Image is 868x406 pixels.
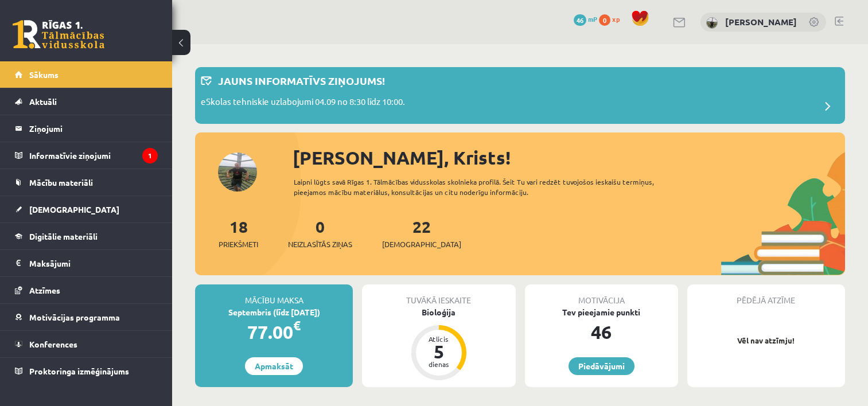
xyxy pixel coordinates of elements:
[29,366,129,376] span: Proktoringa izmēģinājums
[219,216,258,250] a: 18Priekšmeti
[422,361,456,368] div: dienas
[29,250,158,276] legend: Maksājumi
[29,231,98,241] span: Digitālie materiāli
[362,306,515,318] div: Bioloģija
[29,115,158,142] legend: Ziņojumi
[382,216,461,250] a: 22[DEMOGRAPHIC_DATA]
[15,88,158,115] a: Aktuāli
[29,204,119,214] span: [DEMOGRAPHIC_DATA]
[525,306,678,318] div: Tev pieejamie punkti
[422,342,456,361] div: 5
[201,73,839,118] a: Jauns informatīvs ziņojums! eSkolas tehniskie uzlabojumi 04.09 no 8:30 līdz 10:00.
[15,277,158,303] a: Atzīmes
[569,357,635,375] a: Piedāvājumi
[13,20,104,49] a: Rīgas 1. Tālmācības vidusskola
[293,317,301,334] span: €
[288,239,352,250] span: Neizlasītās ziņas
[245,357,303,375] a: Apmaksāt
[29,285,60,295] span: Atzīmes
[588,14,597,24] span: mP
[725,16,797,28] a: [PERSON_NAME]
[201,95,405,111] p: eSkolas tehniskie uzlabojumi 04.09 no 8:30 līdz 10:00.
[15,142,158,169] a: Informatīvie ziņojumi1
[15,250,158,276] a: Maksājumi
[599,14,625,24] a: 0 xp
[294,177,684,197] div: Laipni lūgts savā Rīgas 1. Tālmācības vidusskolas skolnieka profilā. Šeit Tu vari redzēt tuvojošo...
[142,148,158,163] i: 1
[574,14,597,24] a: 46 mP
[29,312,120,322] span: Motivācijas programma
[574,14,586,26] span: 46
[288,216,352,250] a: 0Neizlasītās ziņas
[15,331,158,357] a: Konferences
[29,339,77,349] span: Konferences
[612,14,620,24] span: xp
[706,17,718,29] img: Krists Robinsons
[525,284,678,306] div: Motivācija
[29,96,57,107] span: Aktuāli
[599,14,610,26] span: 0
[15,196,158,222] a: [DEMOGRAPHIC_DATA]
[195,306,353,318] div: Septembris (līdz [DATE])
[15,223,158,249] a: Digitālie materiāli
[15,115,158,142] a: Ziņojumi
[362,284,515,306] div: Tuvākā ieskaite
[382,239,461,250] span: [DEMOGRAPHIC_DATA]
[15,169,158,196] a: Mācību materiāli
[687,284,845,306] div: Pēdējā atzīme
[218,73,385,88] p: Jauns informatīvs ziņojums!
[15,358,158,384] a: Proktoringa izmēģinājums
[29,142,158,169] legend: Informatīvie ziņojumi
[195,318,353,346] div: 77.00
[219,239,258,250] span: Priekšmeti
[293,144,845,171] div: [PERSON_NAME], Krists!
[525,318,678,346] div: 46
[29,69,59,80] span: Sākums
[422,335,456,342] div: Atlicis
[195,284,353,306] div: Mācību maksa
[15,61,158,88] a: Sākums
[29,177,93,188] span: Mācību materiāli
[693,335,839,346] p: Vēl nav atzīmju!
[362,306,515,382] a: Bioloģija Atlicis 5 dienas
[15,304,158,330] a: Motivācijas programma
